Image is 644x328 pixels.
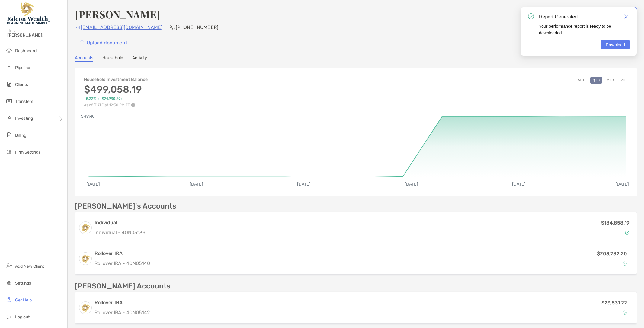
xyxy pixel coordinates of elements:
p: Individual - 4QN05139 [95,229,145,236]
img: pipeline icon [5,64,13,71]
h3: Rollover IRA [95,299,514,306]
span: Add New Client [15,264,44,269]
img: Account Status icon [623,310,627,315]
img: Falcon Wealth Planning Logo [7,2,50,24]
text: [DATE] [512,182,526,187]
span: Clients [15,82,28,87]
button: YTD [604,77,616,84]
p: [PHONE_NUMBER] [176,24,218,31]
a: Download [601,40,630,49]
h4: Household Investment Balance [84,77,148,82]
img: Phone Icon [170,25,175,30]
img: add_new_client icon [5,262,13,269]
text: [DATE] [615,182,629,187]
img: icon notification [528,13,534,19]
div: Your performance report is ready to be downloaded. [539,23,630,36]
h3: Individual [95,219,145,226]
text: [DATE] [190,182,203,187]
span: Get Help [15,298,32,303]
img: icon close [624,14,628,19]
img: get-help icon [5,296,13,303]
p: Rollover IRA - 4QN05142 [95,309,514,316]
a: Accounts [75,55,93,62]
img: firm-settings icon [5,148,13,155]
a: Activity [132,55,147,62]
h4: [PERSON_NAME] [75,7,160,21]
img: button icon [80,40,84,45]
text: $499K [81,114,94,119]
span: Dashboard [15,48,37,53]
img: Performance Info [131,103,135,107]
span: Pipeline [15,65,30,70]
p: [PERSON_NAME]'s Accounts [75,202,176,210]
img: logo account [79,302,91,314]
span: ( +$24,930.69 ) [98,97,122,101]
img: dashboard icon [5,47,13,54]
p: $203,782.20 [597,250,627,257]
span: Billing [15,133,26,138]
a: Household [102,55,123,62]
h3: Rollover IRA [95,250,514,257]
span: Firm Settings [15,150,40,155]
img: logout icon [5,313,13,320]
text: [DATE] [405,182,418,187]
h3: $499,058.19 [84,84,148,95]
img: transfers icon [5,97,13,105]
p: Rollover IRA - 4QN05140 [95,260,514,267]
img: Email Icon [75,26,80,29]
div: Report Generated [539,13,630,21]
span: Transfers [15,99,33,104]
img: Account Status icon [623,261,627,266]
img: investing icon [5,114,13,122]
p: $184,858.19 [601,219,630,227]
img: billing icon [5,131,13,139]
p: As of [DATE] at 12:30 PM ET [84,103,148,107]
a: Close [623,13,630,20]
img: logo account [79,222,91,234]
span: Investing [15,116,33,121]
img: Account Status icon [625,231,629,235]
button: MTD [575,77,588,84]
p: [PERSON_NAME] Accounts [75,282,171,290]
button: All [619,77,628,84]
text: [DATE] [297,182,311,187]
span: Log out [15,314,30,320]
p: [EMAIL_ADDRESS][DOMAIN_NAME] [81,24,162,31]
img: settings icon [5,279,13,286]
button: QTD [590,77,602,84]
span: +5.33% [84,97,96,101]
p: $23,531.22 [601,299,627,307]
img: logo account [79,253,91,265]
text: [DATE] [86,182,100,187]
span: [PERSON_NAME]! [7,33,64,38]
span: Settings [15,281,31,286]
a: Upload document [75,36,132,49]
img: clients icon [5,81,13,88]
